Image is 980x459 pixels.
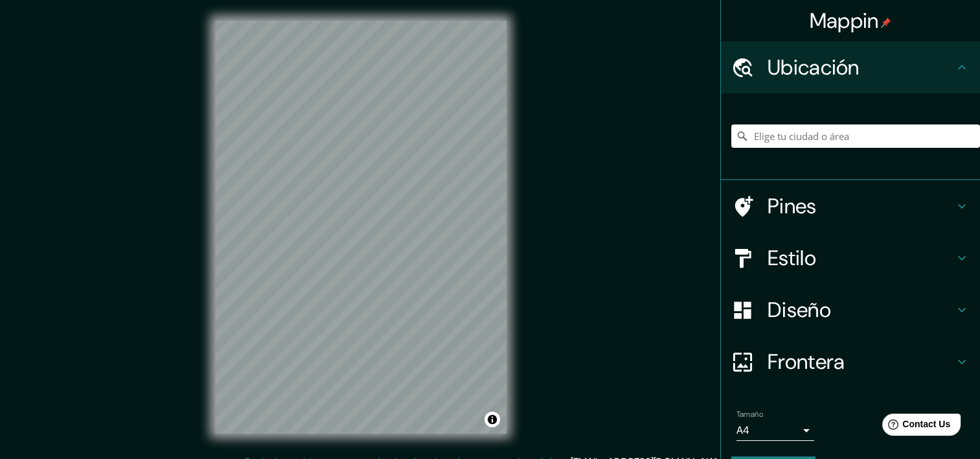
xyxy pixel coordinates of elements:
[810,7,879,34] font: Mappin
[484,412,500,427] button: Alternar atribución
[768,349,954,375] h4: Frontera
[721,284,980,336] div: Diseño
[215,21,507,434] canvas: Mapa
[768,297,954,323] h4: Diseño
[768,193,954,219] h4: Pines
[721,232,980,284] div: Estilo
[736,420,814,441] div: A4
[768,54,954,80] h4: Ubicación
[721,180,980,232] div: Pines
[865,408,966,445] iframe: Help widget launcher
[736,409,763,420] label: Tamaño
[768,245,954,271] h4: Estilo
[721,336,980,388] div: Frontera
[731,124,980,148] input: Elige tu ciudad o área
[881,18,891,28] img: pin-icon.png
[721,41,980,93] div: Ubicación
